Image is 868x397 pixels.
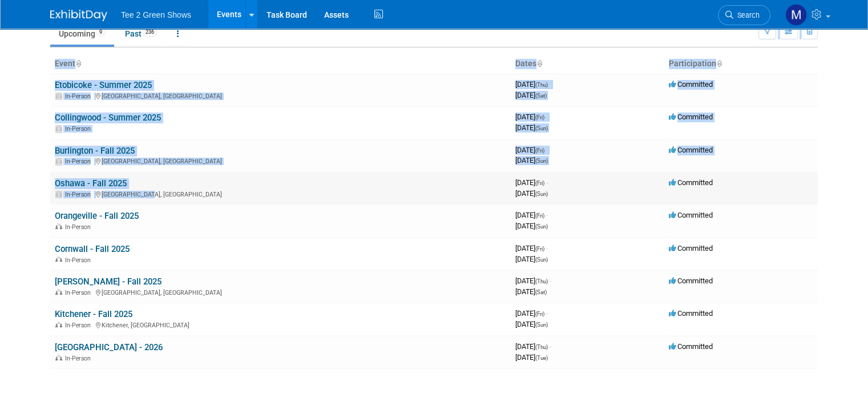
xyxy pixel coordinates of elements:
th: Event [50,54,511,74]
span: - [550,80,551,89]
span: [DATE] [515,189,548,198]
span: Tee 2 Green Shows [121,10,191,19]
a: Orangeville - Fall 2025 [55,211,139,221]
span: - [546,113,548,121]
span: In-Person [65,322,94,329]
th: Dates [511,54,664,74]
span: [DATE] [515,309,548,318]
span: Committed [669,309,713,318]
span: [DATE] [515,287,547,296]
span: In-Person [65,93,94,100]
a: Past236 [116,23,166,45]
span: Committed [669,178,713,187]
div: [GEOGRAPHIC_DATA], [GEOGRAPHIC_DATA] [55,189,506,198]
span: (Sat) [535,93,547,99]
span: [DATE] [515,320,548,328]
th: Participation [664,54,818,74]
span: [DATE] [515,276,551,285]
span: (Thu) [535,82,548,88]
span: (Fri) [535,212,544,219]
a: Upcoming9 [50,23,114,45]
span: Committed [669,80,713,89]
div: [GEOGRAPHIC_DATA], [GEOGRAPHIC_DATA] [55,287,506,296]
span: [DATE] [515,222,548,230]
span: (Sun) [535,322,548,328]
span: [DATE] [515,123,548,132]
img: In-Person Event [55,93,62,98]
span: (Sun) [535,256,548,263]
span: (Sun) [535,191,548,197]
span: [DATE] [515,146,548,154]
img: In-Person Event [55,223,62,229]
span: [DATE] [515,255,548,263]
span: (Thu) [535,278,548,284]
span: [DATE] [515,80,551,89]
a: Sort by Start Date [536,59,542,68]
span: [DATE] [515,178,548,187]
span: Committed [669,342,713,351]
a: Cornwall - Fall 2025 [55,244,130,254]
img: In-Person Event [55,256,62,262]
span: (Thu) [535,344,548,350]
span: 236 [142,28,158,37]
span: Committed [669,211,713,219]
span: In-Person [65,191,94,198]
span: (Sun) [535,125,548,131]
span: In-Person [65,289,94,296]
span: - [546,211,548,219]
span: Committed [669,113,713,121]
span: [DATE] [515,353,548,362]
a: Search [718,5,770,25]
span: Committed [669,276,713,285]
span: - [546,146,548,154]
a: Sort by Participation Type [716,59,722,68]
span: (Tue) [535,355,548,361]
span: (Fri) [535,246,544,252]
span: (Fri) [535,114,544,121]
div: [GEOGRAPHIC_DATA], [GEOGRAPHIC_DATA] [55,91,506,100]
span: (Fri) [535,311,544,317]
span: (Fri) [535,180,544,186]
span: - [546,244,548,252]
img: In-Person Event [55,191,62,197]
a: [PERSON_NAME] - Fall 2025 [55,276,162,287]
span: In-Person [65,256,94,264]
span: [DATE] [515,113,548,121]
span: - [546,309,548,318]
a: Oshawa - Fall 2025 [55,178,127,189]
span: Search [733,11,760,19]
div: [GEOGRAPHIC_DATA], [GEOGRAPHIC_DATA] [55,156,506,165]
span: [DATE] [515,156,548,165]
span: [DATE] [515,211,548,219]
a: Burlington - Fall 2025 [55,146,135,156]
span: In-Person [65,125,94,133]
a: Sort by Event Name [75,59,81,68]
span: 9 [96,28,106,37]
span: (Fri) [535,147,544,154]
img: In-Person Event [55,289,62,295]
a: [GEOGRAPHIC_DATA] - 2026 [55,342,163,352]
span: [DATE] [515,244,548,252]
a: Etobicoke - Summer 2025 [55,80,152,90]
img: ExhibitDay [50,10,107,21]
a: Kitchener - Fall 2025 [55,309,132,319]
span: [DATE] [515,91,547,99]
img: In-Person Event [55,322,62,327]
span: - [546,178,548,187]
span: (Sat) [535,289,547,295]
span: (Sun) [535,223,548,230]
img: In-Person Event [55,125,62,131]
span: In-Person [65,223,94,231]
span: [DATE] [515,342,551,351]
img: In-Person Event [55,355,62,360]
span: (Sun) [535,158,548,164]
img: In-Person Event [55,158,62,163]
span: - [550,276,551,285]
span: In-Person [65,158,94,165]
div: Kitchener, [GEOGRAPHIC_DATA] [55,320,506,329]
a: Collingwood - Summer 2025 [55,113,161,123]
span: Committed [669,244,713,252]
span: - [550,342,551,351]
span: Committed [669,146,713,154]
span: In-Person [65,355,94,362]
